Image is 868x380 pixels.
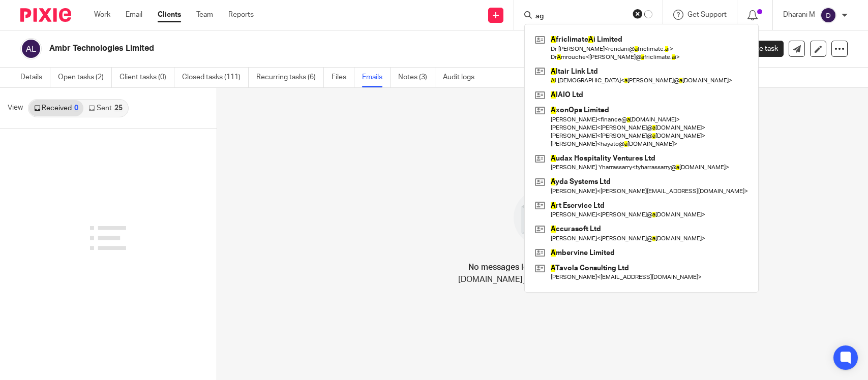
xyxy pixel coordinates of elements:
[20,38,42,59] img: svg%3E
[29,100,83,116] a: Received0
[507,182,578,253] img: image
[74,105,78,112] div: 0
[332,68,354,87] a: Files
[687,11,727,18] span: Get Support
[83,100,127,116] a: Sent25
[182,68,249,87] a: Closed tasks (111)
[158,10,181,20] a: Clients
[119,68,174,87] a: Client tasks (0)
[228,10,254,20] a: Reports
[196,10,213,20] a: Team
[443,68,482,87] a: Audit logs
[256,68,324,87] a: Recurring tasks (6)
[58,68,112,87] a: Open tasks (2)
[20,68,50,87] a: Details
[458,273,627,286] p: [DOMAIN_NAME]_messages_for_client .desc
[820,7,836,23] img: svg%3E
[783,10,815,20] p: Dharani M
[633,9,643,19] button: Clear
[49,43,577,54] h2: Ambr Technologies Limited
[114,105,123,112] div: 25
[362,68,391,87] a: Emails
[468,261,616,273] h4: No messages logged for this client yet.
[94,10,110,20] a: Work
[534,12,626,21] input: Search
[8,103,23,113] span: View
[20,8,71,22] img: Pixie
[126,10,142,20] a: Email
[644,10,652,18] svg: Results are loading
[398,68,435,87] a: Notes (3)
